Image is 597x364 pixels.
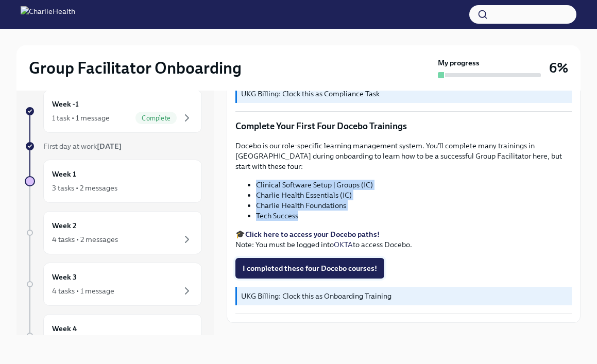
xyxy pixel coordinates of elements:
h6: Week 4 [52,323,77,334]
a: Week 4 [25,314,202,357]
span: First day at work [43,142,122,151]
h6: Week 2 [52,220,77,231]
button: I completed these four Docebo courses! [235,258,384,279]
span: Complete [135,114,177,122]
div: 1 task • 1 message [52,113,110,123]
h2: Group Facilitator Onboarding [29,58,242,78]
div: 4 tasks • 1 message [52,286,114,296]
div: 3 tasks • 2 messages [52,183,117,193]
p: Complete Your First Four Docebo Trainings [235,120,572,132]
a: Week 24 tasks • 2 messages [25,211,202,254]
span: I completed these four Docebo courses! [243,263,377,273]
strong: [DATE] [97,142,122,151]
a: Click here to access your Docebo paths! [245,230,380,239]
li: Charlie Health Foundations [256,200,572,211]
a: First day at work[DATE] [25,141,202,151]
p: UKG Billing: Clock this as Onboarding Training [241,291,568,301]
p: Docebo is our role-specific learning management system. You'll complete many trainings in [GEOGRA... [235,141,572,171]
strong: My progress [438,58,480,68]
h3: 6% [549,59,568,77]
a: Week 34 tasks • 1 message [25,263,202,306]
p: 🎓 Note: You must be logged into to access Docebo. [235,229,572,250]
div: 4 tasks • 2 messages [52,234,118,245]
a: OKTA [334,240,353,249]
li: Tech Success [256,211,572,221]
h6: Week 3 [52,271,77,283]
img: CharlieHealth [21,6,75,23]
p: UKG Billing: Clock this as Compliance Task [241,89,568,99]
li: Charlie Health Essentials (IC) [256,190,572,200]
a: Week -11 task • 1 messageComplete [25,90,202,133]
li: Clinical Software Setup | Groups (IC) [256,180,572,190]
h6: Week 1 [52,168,76,180]
h6: Week -1 [52,98,79,110]
a: Week 13 tasks • 2 messages [25,160,202,203]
